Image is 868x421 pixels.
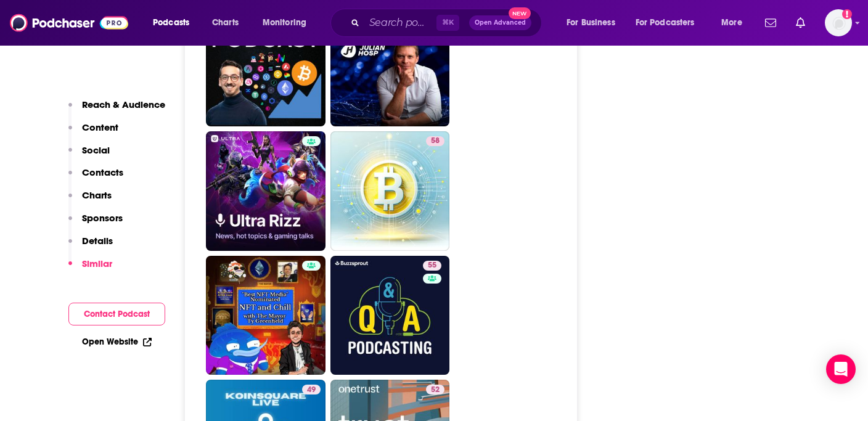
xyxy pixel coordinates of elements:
span: Monitoring [263,14,306,31]
span: Charts [212,14,239,31]
div: Search podcasts, credits, & more... [342,9,554,37]
a: 58 [330,131,450,251]
span: Podcasts [153,14,189,31]
span: For Podcasters [636,14,695,31]
span: Logged in as cmand-c [825,9,852,36]
span: For Business [567,14,615,31]
button: Details [68,235,113,258]
span: Open Advanced [475,20,526,26]
a: 48 [330,7,450,127]
span: New [509,7,531,19]
p: Details [82,235,113,247]
span: 52 [431,384,440,396]
span: More [721,14,742,31]
button: Sponsors [68,212,123,235]
button: Open AdvancedNew [469,15,531,30]
a: 55 [423,261,441,271]
a: 55 [330,256,450,375]
a: Open Website [82,337,152,347]
img: Podchaser - Follow, Share and Rate Podcasts [10,11,128,35]
span: 58 [431,135,440,147]
a: Show notifications dropdown [760,12,781,33]
button: open menu [144,13,205,33]
p: Charts [82,189,112,201]
button: open menu [558,13,631,33]
div: Open Intercom Messenger [826,354,856,384]
button: open menu [713,13,758,33]
img: User Profile [825,9,852,36]
button: Show profile menu [825,9,852,36]
button: Contacts [68,166,123,189]
a: 52 [426,385,444,394]
p: Similar [82,258,112,269]
a: Show notifications dropdown [791,12,810,33]
button: Contact Podcast [68,303,165,325]
p: Social [82,144,110,156]
a: Charts [204,13,246,33]
p: Reach & Audience [82,99,165,110]
a: 49 [302,385,321,394]
button: Reach & Audience [68,99,165,121]
a: 66 [206,7,325,127]
p: Contacts [82,166,123,178]
span: ⌘ K [436,15,459,31]
button: open menu [628,13,713,33]
p: Content [82,121,118,133]
button: Charts [68,189,112,212]
p: Sponsors [82,212,123,224]
a: 58 [426,136,444,146]
input: Search podcasts, credits, & more... [364,13,436,33]
button: Similar [68,258,112,280]
span: 49 [307,384,316,396]
button: Social [68,144,110,167]
button: Content [68,121,118,144]
span: 55 [428,260,436,272]
svg: Add a profile image [842,9,852,19]
button: open menu [254,13,322,33]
